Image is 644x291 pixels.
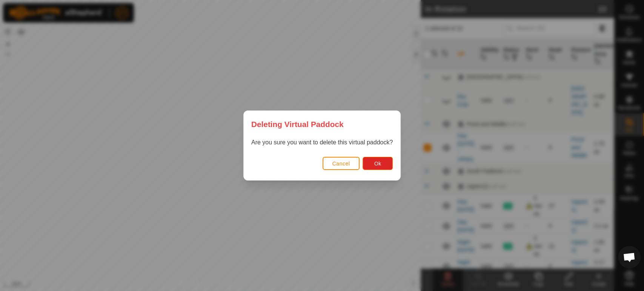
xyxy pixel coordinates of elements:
p: Are you sure you want to delete this virtual paddock? [251,138,393,147]
button: Cancel [323,157,360,170]
span: Deleting Virtual Paddock [251,118,344,130]
div: Open chat [618,246,641,268]
button: Ok [363,157,393,170]
span: Cancel [332,161,350,167]
span: Ok [374,161,381,167]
